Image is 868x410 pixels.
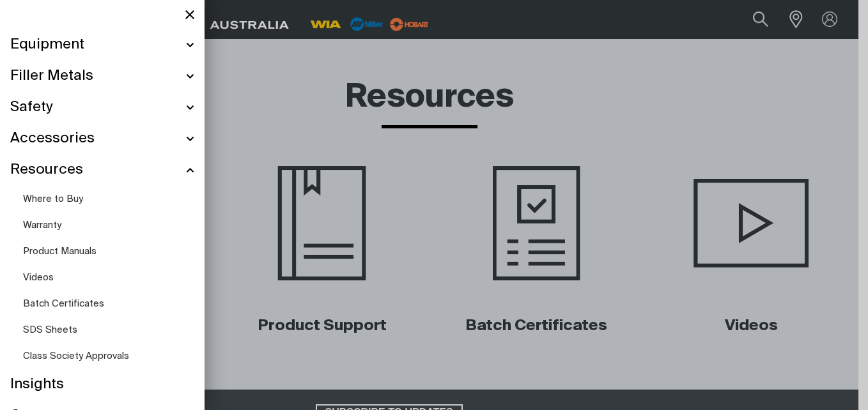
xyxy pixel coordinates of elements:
span: Safety [10,98,52,117]
span: SDS Sheets [23,325,77,335]
ul: Resources Submenu [10,186,194,369]
span: Where to Buy [23,194,83,204]
a: Warranty [23,212,194,238]
a: Resources [10,155,194,186]
span: Resources [10,161,83,179]
a: Product Manuals [23,238,194,264]
a: Filler Metals [10,61,194,92]
a: Insights [10,369,194,400]
a: Class Society Approvals [23,343,194,369]
a: SDS Sheets [23,317,194,343]
span: Equipment [10,36,84,54]
a: Equipment [10,29,194,61]
a: Batch Certificates [23,291,194,317]
a: Accessories [10,123,194,155]
a: Where to Buy [23,186,194,212]
a: Safety [10,92,194,123]
span: Filler Metals [10,67,93,86]
span: Batch Certificates [23,299,104,308]
span: Warranty [23,220,61,230]
a: Videos [23,264,194,291]
span: Videos [23,273,54,282]
span: Insights [10,376,64,394]
span: Product Manuals [23,247,97,256]
span: Accessories [10,130,95,148]
span: Class Society Approvals [23,351,129,361]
